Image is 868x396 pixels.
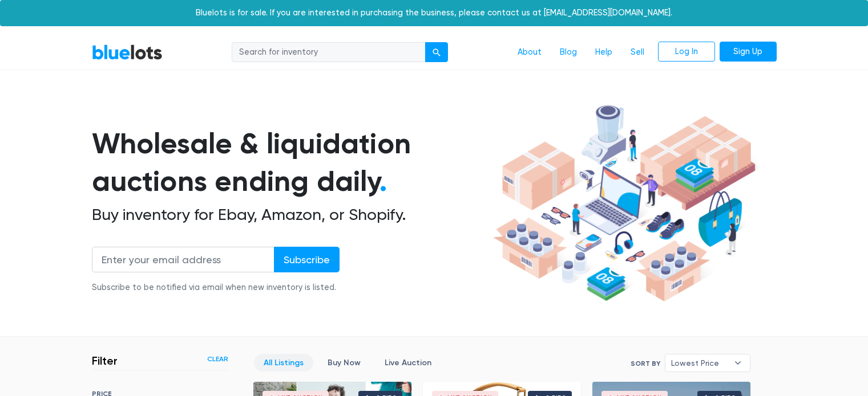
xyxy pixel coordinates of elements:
a: Live Auction [375,354,441,371]
input: Enter your email address [92,247,274,272]
span: . [380,164,387,198]
img: hero-ee84e7d0318cb26816c560f6b4441b76977f77a177738b4e94f68c95b2b83dbb.png [489,100,760,307]
a: About [508,42,551,63]
span: Lowest Price [671,354,728,371]
a: Buy Now [318,354,370,371]
a: Clear [207,354,228,364]
a: Help [586,42,621,63]
a: Log In [658,42,715,62]
a: BlueLots [92,44,163,60]
input: Subscribe [274,247,340,272]
label: Sort By [631,358,660,369]
h1: Wholesale & liquidation auctions ending daily [92,125,489,201]
h2: Buy inventory for Ebay, Amazon, or Shopify. [92,205,489,224]
b: ▾ [726,354,750,371]
a: All Listings [254,354,313,371]
a: Blog [551,42,586,63]
a: Sell [621,42,653,63]
input: Search for inventory [232,42,426,63]
h3: Filter [92,354,118,368]
a: Sign Up [720,42,777,62]
div: Subscribe to be notified via email when new inventory is listed. [92,281,340,294]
